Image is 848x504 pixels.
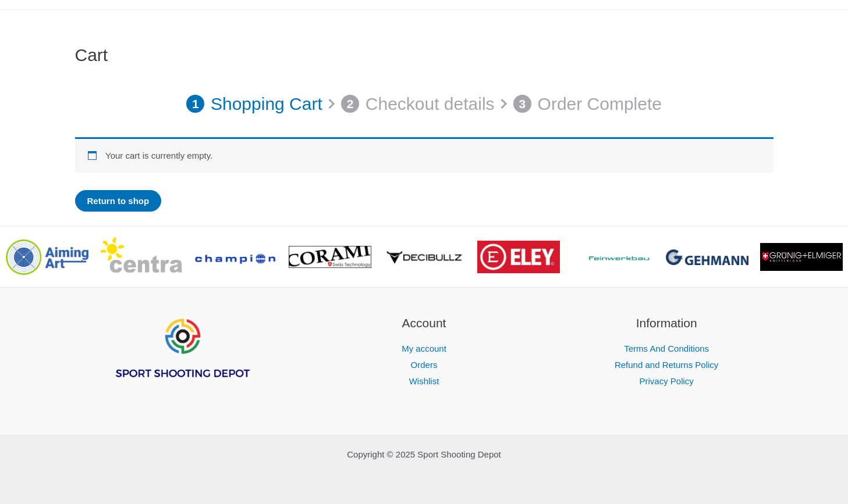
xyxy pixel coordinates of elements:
nav: Account [317,341,531,389]
a: 1 Shopping Cart [186,88,322,120]
a: Refund and Returns Policy [615,360,718,370]
div: Your cart is currently empty. [75,137,774,173]
p: Shopping Cart [211,88,322,120]
p: Copyright © 2025 Sport Shooting Depot [75,446,774,463]
a: Orders [411,360,438,370]
img: brand logo [477,241,560,273]
nav: Information [560,341,774,389]
aside: Footer Widget 2 [317,314,531,389]
a: 2 Checkout details [341,88,495,120]
h2: Account [317,314,531,333]
a: Privacy Policy [639,376,693,386]
aside: Footer Widget 1 [75,314,289,408]
span: 2 [341,95,360,113]
a: My account [402,344,446,353]
a: Wishlist [409,376,439,386]
h2: Information [560,314,774,333]
h1: Cart [75,45,774,66]
span: 1 [186,95,205,113]
aside: Footer Widget 3 [560,314,774,389]
a: Return to shop [75,190,162,212]
a: Terms And Conditions [624,344,709,353]
p: Checkout details [366,88,495,120]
